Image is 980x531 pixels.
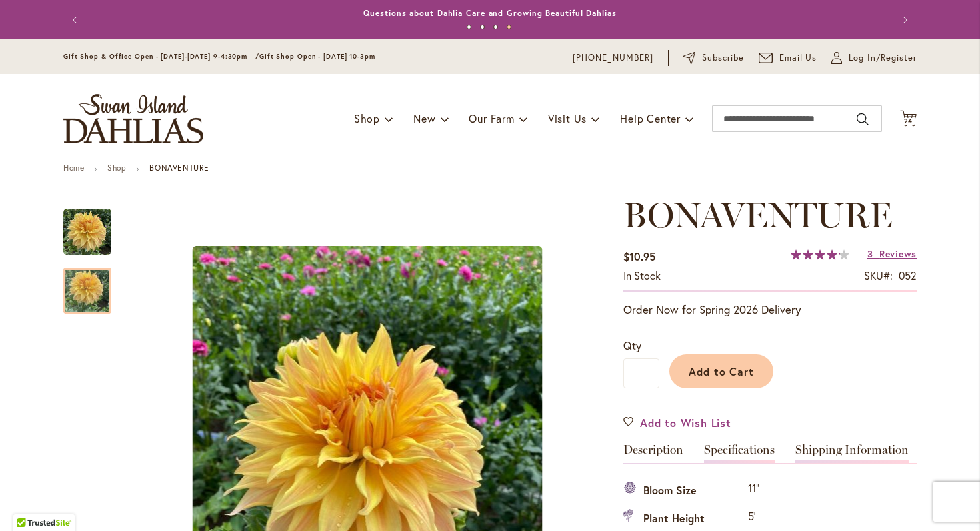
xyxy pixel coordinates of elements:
[864,268,893,282] strong: SKU
[623,444,683,463] a: Description
[480,25,485,29] button: 2 of 4
[849,51,917,65] span: Log In/Register
[759,51,817,65] a: Email Us
[149,163,209,173] strong: BONAVENTURE
[548,111,587,125] span: Visit Us
[469,111,514,125] span: Our Farm
[354,111,380,125] span: Shop
[493,25,498,29] button: 3 of 4
[669,354,773,388] button: Add to Cart
[890,7,917,33] button: Next
[683,51,744,65] a: Subscribe
[573,51,653,65] a: [PHONE_NUMBER]
[831,51,917,65] a: Log In/Register
[507,25,511,29] button: 4 of 4
[63,208,111,256] img: Bonaventure
[879,247,917,260] span: Reviews
[623,268,661,284] div: Availability
[623,194,893,236] span: BONAVENTURE
[413,111,435,125] span: New
[704,444,775,463] a: Specifications
[899,268,917,284] div: 052
[63,7,90,33] button: Previous
[900,110,917,128] button: 24
[63,163,84,173] a: Home
[623,338,641,352] span: Qty
[623,268,661,282] span: In stock
[689,364,755,378] span: Add to Cart
[623,478,745,505] th: Bloom Size
[63,255,111,314] div: Bonaventure
[10,484,47,521] iframe: Launch Accessibility Center
[620,111,681,125] span: Help Center
[867,247,917,260] a: 3 Reviews
[363,8,616,18] a: Questions about Dahlia Care and Growing Beautiful Dahlias
[702,51,744,65] span: Subscribe
[779,51,817,65] span: Email Us
[467,25,471,29] button: 1 of 4
[623,302,917,318] p: Order Now for Spring 2026 Delivery
[867,247,873,260] span: 3
[640,415,731,430] span: Add to Wish List
[795,444,909,463] a: Shipping Information
[904,117,913,125] span: 24
[791,249,849,260] div: 84%
[63,52,259,61] span: Gift Shop & Office Open - [DATE]-[DATE] 9-4:30pm /
[259,52,375,61] span: Gift Shop Open - [DATE] 10-3pm
[63,195,125,255] div: Bonaventure
[623,415,731,430] a: Add to Wish List
[745,478,835,505] td: 11"
[107,163,126,173] a: Shop
[63,94,203,143] a: store logo
[623,249,655,263] span: $10.95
